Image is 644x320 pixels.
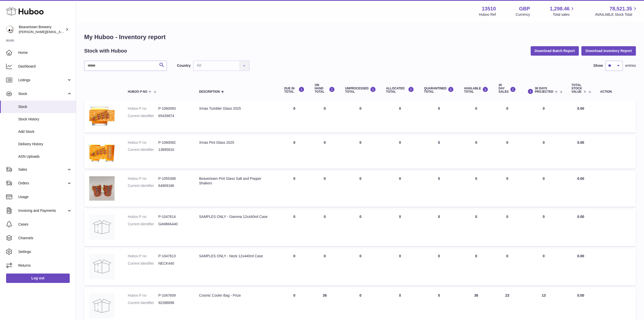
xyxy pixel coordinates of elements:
[521,209,566,246] td: 0
[158,176,189,181] dd: P-1055368
[310,171,340,207] td: 0
[340,171,381,207] td: 0
[521,135,566,169] td: 0
[18,249,72,254] span: Settings
[18,104,72,109] span: Stock
[381,171,419,207] td: 0
[600,90,631,93] div: Action
[89,106,115,126] img: product image
[128,147,158,152] dt: Current identifier
[158,147,189,152] dd: 13895810
[386,87,414,93] div: ALLOCATED Total
[128,90,147,93] span: Huboo P no
[315,84,335,94] div: ON HAND Total
[459,135,493,169] td: 0
[345,87,376,93] div: UNPROCESSED Total
[199,254,274,259] div: SAMPLES ONLY - Neck 12x440ml Case
[128,300,158,305] dt: Current identifier
[18,236,72,241] span: Channels
[128,114,158,118] dt: Current identifier
[459,101,493,132] td: 0
[89,140,115,162] img: product image
[459,209,493,246] td: 0
[279,101,310,132] td: 0
[438,140,440,145] span: 0
[128,254,158,259] dt: Huboo P no
[199,293,274,298] div: Cosmic Cooler Bag - Prize
[381,209,419,246] td: 0
[89,293,115,318] img: product image
[18,167,67,172] span: Sales
[553,12,575,17] span: Total sales
[18,208,67,213] span: Invoicing and Payments
[610,5,632,12] span: 78,521.35
[493,209,521,246] td: 0
[519,5,530,12] strong: GBP
[18,222,72,227] span: Cases
[493,171,521,207] td: 0
[438,215,440,219] span: 0
[128,176,158,181] dt: Huboo P no
[424,87,454,93] div: QUARANTINED Total
[18,129,72,134] span: Add Stock
[158,261,189,266] dd: NECK440
[89,254,115,279] img: product image
[438,177,440,181] span: 0
[550,5,570,12] span: 1,298.46
[459,171,493,207] td: 0
[493,249,521,285] td: 0
[550,5,576,17] a: 1,298.46 Total sales
[18,91,67,96] span: Stock
[84,47,127,54] h2: Stock with Huboo
[128,140,158,145] dt: Huboo P no
[158,140,189,145] dd: P-1060082
[340,135,381,169] td: 0
[199,106,274,111] div: Xmas Tumbler Glass 2025
[340,101,381,132] td: 0
[158,183,189,188] dd: 64909186
[595,12,638,17] span: AVAILABLE Stock Total
[158,254,189,259] dd: P-1047613
[158,214,189,219] dd: P-1047614
[521,249,566,285] td: 0
[493,101,521,132] td: 0
[482,5,496,12] strong: 13510
[577,140,584,145] span: 0.00
[595,5,638,17] a: 78,521.35 AVAILABLE Stock Total
[577,177,584,181] span: 0.00
[18,64,72,69] span: Dashboard
[577,293,584,297] span: 0.00
[571,84,582,94] span: Total stock value
[310,249,340,285] td: 0
[128,222,158,227] dt: Current identifier
[18,142,72,147] span: Delivery History
[535,87,553,93] span: 30 DAYS PROJECTED
[577,215,584,219] span: 0.00
[18,117,72,122] span: Stock History
[158,114,189,118] dd: 65439874
[581,46,636,55] button: Download Inventory Report
[464,87,488,93] div: AVAILABLE Total
[498,84,516,94] div: 30 DAY SALES
[438,254,440,258] span: 0
[128,293,158,298] dt: Huboo P no
[18,50,72,55] span: Home
[128,214,158,219] dt: Huboo P no
[340,249,381,285] td: 0
[625,63,636,68] span: entries
[381,101,419,132] td: 0
[18,78,67,83] span: Listings
[577,106,584,110] span: 0.00
[89,176,115,201] img: product image
[199,140,274,145] div: Xmas Pint Glass 2025
[158,106,189,111] dd: P-1060083
[577,254,584,258] span: 0.00
[340,209,381,246] td: 0
[19,25,64,34] div: Beavertown Brewery
[6,26,14,33] img: Matthew.McCormack@beavertownbrewery.co.uk
[438,106,440,110] span: 0
[493,135,521,169] td: 0
[89,214,115,240] img: product image
[279,171,310,207] td: 0
[158,300,189,305] dd: 92288898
